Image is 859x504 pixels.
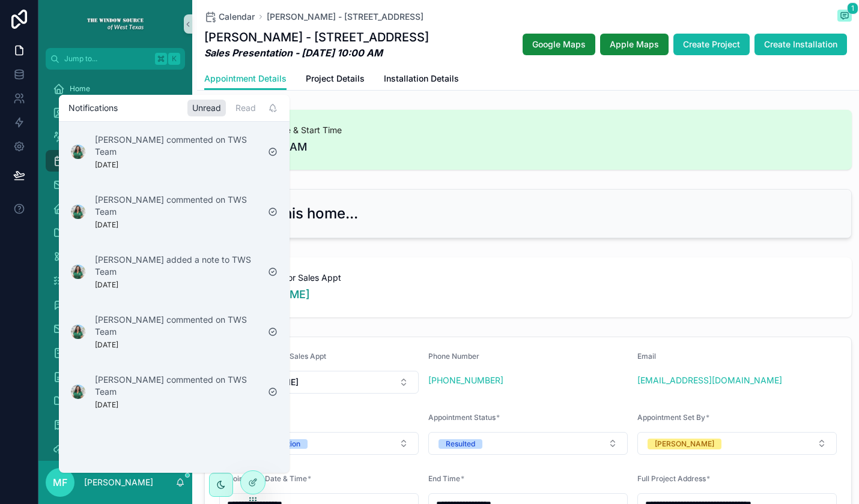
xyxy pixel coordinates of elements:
[754,34,847,55] button: Create Installation
[87,14,144,34] img: App logo
[95,194,258,218] p: [PERSON_NAME] commented on TWS Team
[64,54,150,64] span: Jump to...
[46,48,185,70] button: Jump to...K
[637,474,706,483] span: Full Project Address
[523,34,595,55] button: Google Maps
[673,34,750,55] button: Create Project
[46,246,185,268] a: Issues
[306,68,365,92] a: Project Details
[384,73,459,85] span: Installation Details
[53,475,67,490] span: MF
[95,374,258,398] p: [PERSON_NAME] commented on TWS Team
[204,47,383,59] em: Sales Presentation - [DATE] 10:00 AM
[46,366,185,388] a: Communication Templates
[46,342,185,364] a: Resources
[204,68,287,91] a: Appointment Details
[234,204,358,223] h2: About this home...
[204,29,429,46] h1: [PERSON_NAME] - [STREET_ADDRESS]
[219,371,419,394] button: Select Button
[637,352,656,361] span: Email
[46,174,185,196] a: Appointment List
[847,2,858,14] span: 1
[655,439,714,449] div: [PERSON_NAME]
[231,100,261,116] div: Read
[46,150,185,172] a: Calendar
[764,38,837,50] span: Create Installation
[600,34,669,55] button: Apple Maps
[71,325,85,339] img: Notification icon
[46,222,185,244] a: Product Orders
[95,280,118,290] p: [DATE]
[428,413,496,422] span: Appointment Status
[95,160,118,170] p: [DATE]
[46,102,185,124] a: All Contacts
[446,439,475,449] div: Resulted
[428,432,628,455] button: Select Button
[46,126,185,148] a: Lead Pipeline
[95,254,258,278] p: [PERSON_NAME] added a note to TWS Team
[71,265,85,279] img: Notification icon
[95,400,118,410] p: [DATE]
[219,124,837,136] span: Appointment Date & Start Time
[46,198,185,220] a: Projects Pipeline
[637,432,837,455] button: Select Button
[84,476,153,488] p: [PERSON_NAME]
[204,11,255,23] a: Calendar
[95,134,258,158] p: [PERSON_NAME] commented on TWS Team
[428,352,479,361] span: Phone Number
[71,385,85,399] img: Notification icon
[46,270,185,292] a: To Do
[219,11,255,23] span: Calendar
[219,432,419,455] button: Select Button
[610,38,659,50] span: Apple Maps
[46,294,185,316] a: Text Messages46
[384,68,459,92] a: Installation Details
[532,38,586,50] span: Google Maps
[267,11,423,23] a: [PERSON_NAME] - [STREET_ADDRESS]
[71,205,85,219] img: Notification icon
[219,272,837,284] span: Primary Contact for Sales Appt
[637,413,705,422] span: Appointment Set By
[71,145,85,159] img: Notification icon
[428,474,460,483] span: End Time
[46,438,185,460] a: Team Chats
[169,54,179,64] span: K
[95,220,118,230] p: [DATE]
[46,414,185,436] a: Passwords
[95,314,258,338] p: [PERSON_NAME] commented on TWS Team
[837,10,852,24] button: 1
[46,78,185,100] a: Home
[68,102,118,114] h1: Notifications
[683,38,740,50] span: Create Project
[428,374,503,386] a: [PHONE_NUMBER]
[187,100,226,116] div: Unread
[306,73,365,85] span: Project Details
[637,374,782,386] a: [EMAIL_ADDRESS][DOMAIN_NAME]
[46,390,185,412] a: File Uploads
[95,340,118,350] p: [DATE]
[70,84,90,94] span: Home
[219,139,837,155] span: [DATE] 10:00 AM
[46,318,185,340] a: Email Inbox1,500
[204,73,287,85] span: Appointment Details
[38,70,192,461] div: scrollable content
